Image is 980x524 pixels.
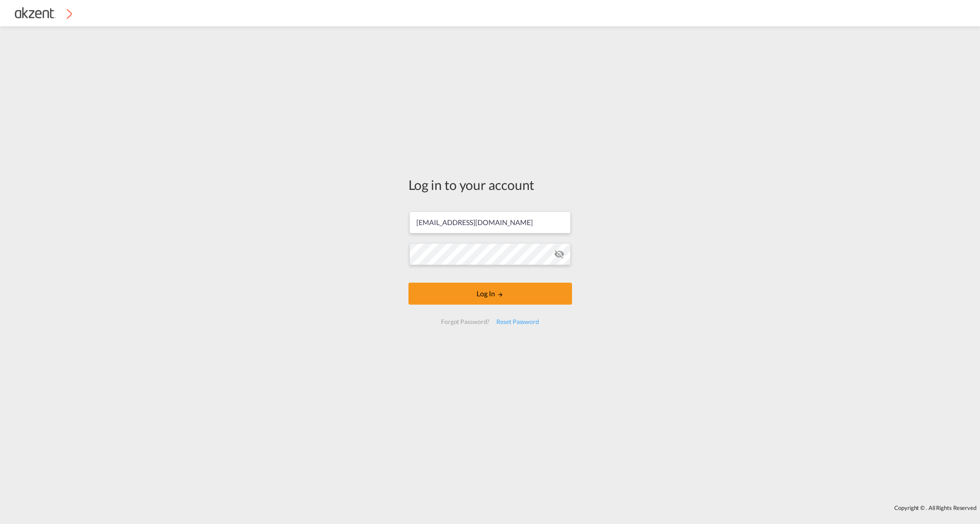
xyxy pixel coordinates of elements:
[437,314,493,330] div: Forgot Password?
[13,4,73,23] img: c72fcea0ad0611ed966209c23b7bd3dd.png
[409,211,571,233] input: Enter email/phone number
[408,175,572,194] div: Log in to your account
[408,283,572,305] button: LOGIN
[493,314,543,330] div: Reset Password
[554,249,565,259] md-icon: icon-eye-off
